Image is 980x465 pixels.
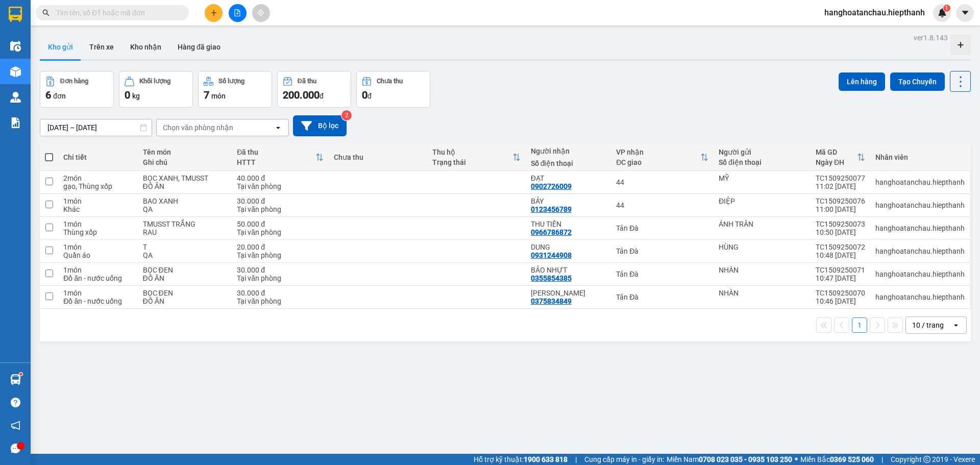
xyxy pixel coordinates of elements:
[341,110,352,120] sup: 2
[320,92,324,100] span: đ
[63,153,132,161] div: Chi tiết
[204,89,209,101] span: 7
[237,251,324,259] div: Tại văn phòng
[667,454,792,465] span: Miền Nam
[961,8,970,17] span: caret-down
[719,174,805,182] div: MỸ
[575,454,577,465] span: |
[367,92,372,100] span: đ
[531,159,606,167] div: Số điện thoại
[616,224,708,232] div: Tản Đà
[923,456,930,463] span: copyright
[816,6,933,19] span: hanghoatanchau.hiepthanh
[531,205,572,213] div: 0123456789
[943,5,950,12] sup: 1
[210,9,217,16] span: plus
[432,148,512,156] div: Thu hộ
[143,266,227,274] div: BỌC ĐEN
[11,444,20,453] span: message
[63,174,132,182] div: 2 món
[584,454,664,465] span: Cung cấp máy in - giấy in:
[11,398,20,407] span: question-circle
[143,182,227,190] div: ĐỒ ĂN
[63,220,132,228] div: 1 món
[237,205,324,213] div: Tại văn phòng
[298,78,316,85] div: Đã thu
[950,35,971,55] div: Tạo kho hàng mới
[274,124,282,132] svg: open
[9,7,22,22] img: logo-vxr
[852,317,867,333] button: 1
[10,66,21,77] img: warehouse-icon
[143,251,227,259] div: QA
[699,455,792,463] strong: 0708 023 035 - 0935 103 250
[234,9,241,16] span: file-add
[237,297,324,305] div: Tại văn phòng
[143,205,227,213] div: QA
[40,35,81,59] button: Kho gửi
[42,9,50,16] span: search
[875,247,965,255] div: hanghoatanchau.hiepthanh
[132,92,140,100] span: kg
[334,153,422,161] div: Chưa thu
[11,421,20,430] span: notification
[169,35,229,59] button: Hàng đã giao
[875,270,965,278] div: hanghoatanchau.hiepthanh
[938,8,947,17] img: icon-new-feature
[122,35,169,59] button: Kho nhận
[800,454,874,465] span: Miền Bắc
[531,174,606,182] div: ĐẠT
[914,32,948,43] div: ver 1.8.143
[10,117,21,128] img: solution-icon
[816,251,865,259] div: 10:48 [DATE]
[875,201,965,209] div: hanghoatanchau.hiepthanh
[795,457,798,461] span: ⚪️
[881,454,883,465] span: |
[816,243,865,251] div: TC1509250072
[139,78,170,85] div: Khối lượng
[163,123,233,133] div: Chọn văn phòng nhận
[237,266,324,274] div: 30.000 đ
[362,89,367,101] span: 0
[237,174,324,182] div: 40.000 đ
[237,274,324,282] div: Tại văn phòng
[531,297,572,305] div: 0375834849
[952,321,960,329] svg: open
[237,228,324,236] div: Tại văn phòng
[63,182,132,190] div: gạo, Thùng xốp
[531,147,606,155] div: Người nhận
[232,144,329,171] th: Toggle SortBy
[63,297,132,305] div: Đồ ăn - nước uống
[719,197,805,205] div: ĐIỆP
[719,158,805,166] div: Số điện thoại
[143,243,227,251] div: T
[252,4,270,22] button: aim
[531,266,606,274] div: BẢO NHỰT
[125,89,130,101] span: 0
[811,144,870,171] th: Toggle SortBy
[956,4,974,22] button: caret-down
[611,144,714,171] th: Toggle SortBy
[293,115,347,136] button: Bộ lọc
[10,92,21,103] img: warehouse-icon
[56,7,177,18] input: Tìm tên, số ĐT hoặc mã đơn
[237,220,324,228] div: 50.000 đ
[616,270,708,278] div: Tản Đà
[143,228,227,236] div: RAU
[377,78,403,85] div: Chưa thu
[719,289,805,297] div: NHÀN
[143,220,227,228] div: TMUSST TRẮNG
[277,71,351,108] button: Đã thu200.000đ
[143,274,227,282] div: ĐỒ ĂN
[63,289,132,297] div: 1 món
[945,5,948,12] span: 1
[531,274,572,282] div: 0355854385
[816,197,865,205] div: TC1509250076
[237,289,324,297] div: 30.000 đ
[40,119,152,136] input: Select a date range.
[237,158,315,166] div: HTTT
[81,35,122,59] button: Trên xe
[229,4,247,22] button: file-add
[616,201,708,209] div: 44
[875,293,965,301] div: hanghoatanchau.hiepthanh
